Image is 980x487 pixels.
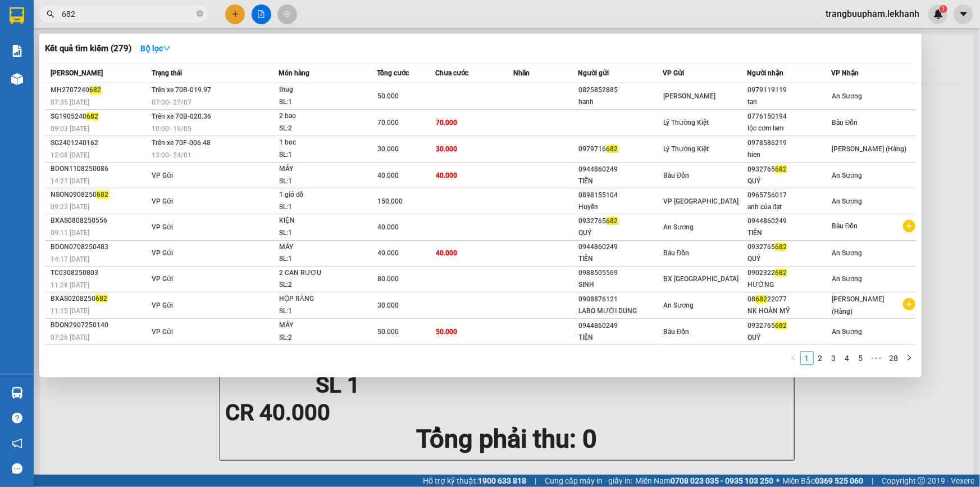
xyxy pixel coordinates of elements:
[832,172,862,179] span: An Sương
[436,145,457,153] span: 30.000
[775,165,787,173] span: 682
[152,69,182,77] span: Trạng thái
[747,137,831,149] div: 0978586219
[800,351,814,365] li: 1
[279,241,363,254] div: MÁY
[578,69,609,77] span: Người gửi
[152,172,173,179] span: VP Gửi
[579,84,662,96] div: 0825852885
[579,190,662,201] div: 0898155104
[579,143,662,155] div: 0979716
[902,351,916,365] button: right
[11,387,23,399] img: warehouse-icon
[436,119,457,127] span: 70.000
[663,69,684,77] span: VP Gửi
[579,253,662,265] div: TIẾN
[51,69,103,77] span: [PERSON_NAME]
[152,197,173,205] span: VP Gửi
[747,305,831,317] div: NK HOÀN MỸ
[855,352,867,364] a: 5
[886,351,902,365] li: 28
[140,44,171,53] strong: Bộ lọc
[832,119,858,127] span: Bàu Đồn
[886,352,902,364] a: 28
[831,69,859,77] span: VP Nhận
[747,96,831,108] div: tan
[513,69,530,77] span: Nhãn
[832,328,862,336] span: An Sương
[152,301,173,309] span: VP Gửi
[11,45,23,57] img: solution-icon
[51,333,89,341] span: 07:26 [DATE]
[436,328,457,336] span: 50.000
[378,92,399,100] span: 50.000
[45,43,131,55] h3: Kết quả tìm kiếm ( 279 )
[12,438,22,449] span: notification
[51,307,89,315] span: 11:15 [DATE]
[11,73,23,85] img: warehouse-icon
[787,351,800,365] li: Previous Page
[747,279,831,291] div: HƯỜNG
[607,217,618,225] span: 682
[89,86,101,94] span: 682
[747,111,831,123] div: 0776150194
[579,201,662,213] div: Huyền
[279,332,363,344] div: SL: 2
[579,175,662,187] div: TIẾN
[152,275,173,283] span: VP Gửi
[787,351,800,365] button: left
[378,197,403,205] span: 150.000
[279,253,363,265] div: SL: 1
[279,305,363,318] div: SL: 1
[152,98,192,106] span: 07:00 - 27/07
[579,279,662,291] div: SINH
[663,301,694,309] span: An Sương
[663,197,739,205] span: VP [GEOGRAPHIC_DATA]
[10,7,24,24] img: logo-vxr
[378,119,399,127] span: 70.000
[436,172,457,179] span: 40.000
[868,351,886,365] li: Next 5 Pages
[279,215,363,227] div: KIỆN
[378,328,399,336] span: 50.000
[279,96,363,109] div: SL: 1
[868,351,886,365] span: •••
[841,351,854,365] li: 4
[377,69,409,77] span: Tổng cước
[814,352,827,364] a: 2
[579,227,662,239] div: QUÝ
[832,145,906,153] span: [PERSON_NAME] (Hàng)
[903,298,915,310] span: plus-circle
[279,163,363,175] div: MÁY
[279,319,363,332] div: MÁY
[51,241,148,253] div: BDON0708250483
[579,164,662,175] div: 0944860249
[279,137,363,149] div: 1 boc
[152,151,192,159] span: 13:00 - 24/01
[51,267,148,279] div: TC0308250803
[51,215,148,227] div: BXAS0808250556
[579,241,662,253] div: 0944860249
[51,229,89,237] span: 09:11 [DATE]
[197,10,203,17] span: close-circle
[378,172,399,179] span: 40.000
[747,215,831,227] div: 0944860249
[152,328,173,336] span: VP Gửi
[832,222,858,230] span: Bàu Đồn
[279,84,363,96] div: thug
[51,98,89,106] span: 07:35 [DATE]
[51,111,148,123] div: SG1905240
[279,201,363,214] div: SL: 1
[902,351,916,365] li: Next Page
[51,125,89,133] span: 09:03 [DATE]
[86,112,98,120] span: 682
[97,191,108,199] span: 682
[152,223,173,231] span: VP Gửi
[152,125,192,133] span: 10:00 - 19/05
[12,463,22,474] span: message
[747,320,831,332] div: 0932765
[747,149,831,161] div: hien
[279,279,363,291] div: SL: 2
[378,301,399,309] span: 30.000
[832,249,862,257] span: An Sương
